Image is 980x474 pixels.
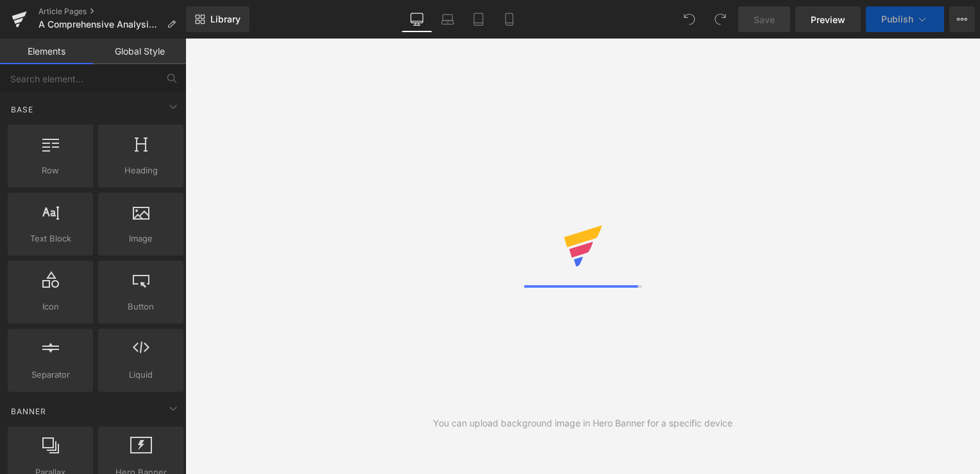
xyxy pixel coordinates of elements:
a: Global Style [93,39,186,64]
a: Desktop [401,6,432,32]
span: Publish [881,14,913,24]
span: Preview [811,13,845,26]
span: Save [754,13,775,26]
a: New Library [186,6,249,32]
span: Banner [10,405,47,417]
span: Library [210,13,241,25]
span: Separator [12,368,89,382]
span: Image [102,232,180,245]
span: Icon [12,300,89,313]
button: More [949,6,975,32]
a: Preview [795,6,861,32]
span: Heading [102,164,180,177]
span: Button [102,300,180,313]
a: Tablet [463,6,494,32]
a: Mobile [494,6,525,32]
span: Liquid [102,368,180,382]
button: Redo [707,6,733,32]
span: Text Block [12,232,89,245]
button: Publish [866,6,944,32]
span: Row [12,164,89,177]
div: You can upload background image in Hero Banner for a specific device [433,416,732,430]
span: A Comprehensive Analysis and Industry Application Guide for 8K Multi-Screen Extenders [38,19,162,30]
a: Laptop [432,6,463,32]
a: Article Pages [38,6,186,17]
span: Base [10,103,35,116]
button: Undo [677,6,702,32]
